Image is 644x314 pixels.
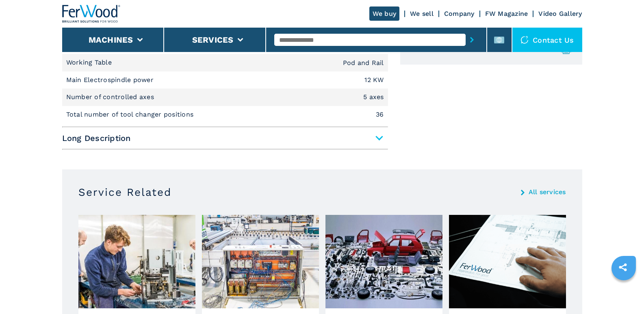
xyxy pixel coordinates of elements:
[66,110,196,119] p: Total number of tool changer positions
[202,215,319,308] img: image
[66,58,114,67] p: Working Table
[343,60,384,66] em: Pod and Rail
[613,257,633,277] a: sharethis
[89,35,133,45] button: Machines
[62,20,388,123] div: Short Description
[325,215,442,308] img: image
[449,215,566,308] img: image
[62,5,121,23] img: Ferwood
[78,186,171,199] h3: Service Related
[66,93,156,102] p: Number of controlled axes
[466,30,478,49] button: submit-button
[364,77,384,83] em: 12 KW
[62,131,388,145] span: Long Description
[78,215,195,308] img: image
[485,10,528,17] a: FW Magazine
[376,111,384,118] em: 36
[192,35,234,45] button: Services
[520,36,529,44] img: Contact us
[512,28,582,52] div: Contact us
[609,277,638,308] iframe: Chat
[410,10,434,17] a: We sell
[363,94,384,100] em: 5 axes
[529,189,566,195] a: All services
[66,76,156,84] p: Main Electrospindle power
[369,6,400,21] a: We buy
[538,10,582,17] a: Video Gallery
[444,10,475,17] a: Company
